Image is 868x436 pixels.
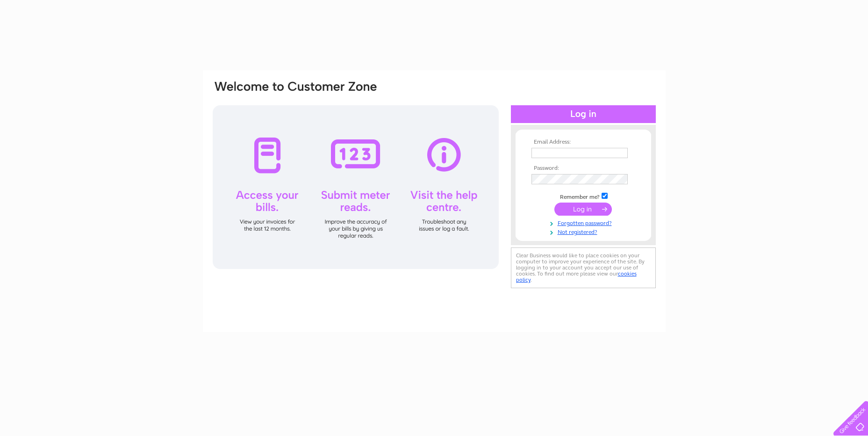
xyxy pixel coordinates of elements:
div: Clear Business would like to place cookies on your computer to improve your experience of the sit... [511,247,656,288]
td: Remember me? [529,191,638,201]
a: cookies policy [516,270,637,283]
th: Password: [529,165,638,172]
input: Submit [554,203,612,216]
a: Not registered? [531,227,638,236]
a: Forgotten password? [531,218,638,227]
th: Email Address: [529,139,638,145]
